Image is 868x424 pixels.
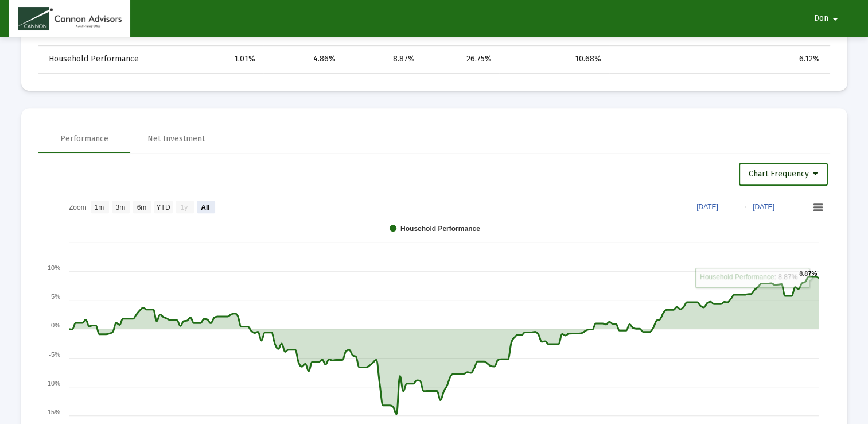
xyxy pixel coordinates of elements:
text: [DATE] [696,203,718,211]
text: 3m [115,203,125,211]
div: 6.12% [727,53,820,65]
img: Dashboard [18,7,122,30]
div: 4.86% [271,53,336,65]
span: Don [814,14,828,24]
div: Data grid [38,18,830,74]
div: 10.68% [507,53,601,65]
div: Performance [60,133,108,145]
div: 26.75% [431,53,491,65]
div: Net Investment [147,133,205,145]
mat-icon: arrow_drop_down [828,7,842,30]
text: -5% [49,351,60,358]
text: Zoom [69,203,87,211]
text: Household Performance [400,225,480,233]
text: → [741,203,748,211]
text: : 8.87% [700,273,797,281]
text: All [201,203,209,211]
tspan: Household Performance [700,273,774,281]
text: -15% [45,408,60,415]
text: 1y [180,203,188,211]
button: Don [800,7,856,30]
span: Chart Frequency [749,169,818,179]
text: 6m [137,203,146,211]
text: 1m [94,203,104,211]
text: -10% [45,380,60,387]
button: Chart Frequency [739,163,828,186]
text: 10% [47,264,60,271]
text: [DATE] [753,203,774,211]
text: 5% [51,293,60,300]
td: Household Performance [38,46,182,74]
text: YTD [156,203,170,211]
div: 8.87% [352,53,415,65]
div: 1.01% [190,53,255,65]
text: 0% [51,322,60,329]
